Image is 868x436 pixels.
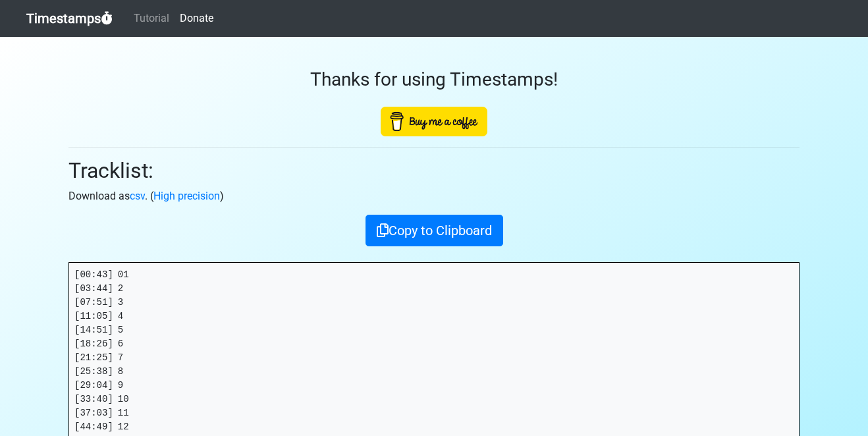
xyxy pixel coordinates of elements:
h2: Tracklist: [68,158,800,183]
button: Copy to Clipboard [366,215,503,246]
p: Download as . ( ) [68,188,800,204]
img: Buy Me A Coffee [381,107,487,136]
a: Donate [175,5,219,32]
a: csv [130,190,145,202]
a: Timestamps [26,5,113,32]
a: Tutorial [128,5,175,32]
h3: Thanks for using Timestamps! [68,68,800,91]
a: High precision [153,190,220,202]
